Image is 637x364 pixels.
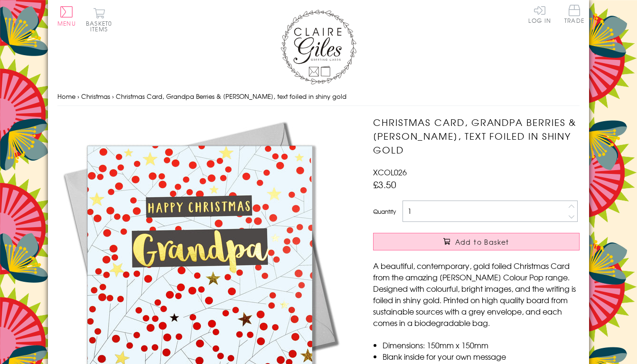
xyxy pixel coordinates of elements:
[383,351,580,362] li: Blank inside for your own message
[57,87,580,106] nav: breadcrumbs
[373,233,580,250] button: Add to Basket
[77,92,79,101] span: ›
[112,92,114,101] span: ›
[116,92,347,101] span: Christmas Card, Grandpa Berries & [PERSON_NAME], text foiled in shiny gold
[373,207,396,216] label: Quantity
[86,8,112,32] button: Basket0 items
[81,92,110,101] a: Christmas
[383,339,580,351] li: Dimensions: 150mm x 150mm
[373,115,580,156] h1: Christmas Card, Grandpa Berries & [PERSON_NAME], text foiled in shiny gold
[57,19,76,28] span: Menu
[455,237,509,247] span: Add to Basket
[90,19,112,33] span: 0 items
[373,178,396,191] span: £3.50
[57,92,75,101] a: Home
[528,5,551,23] a: Log In
[564,5,584,23] span: Trade
[564,5,584,25] a: Trade
[281,10,356,85] img: Claire Giles Greetings Cards
[373,166,407,178] span: XCOL026
[373,260,580,328] p: A beautiful, contemporary, gold foiled Christmas Card from the amazing [PERSON_NAME] Colour Pop r...
[57,6,76,26] button: Menu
